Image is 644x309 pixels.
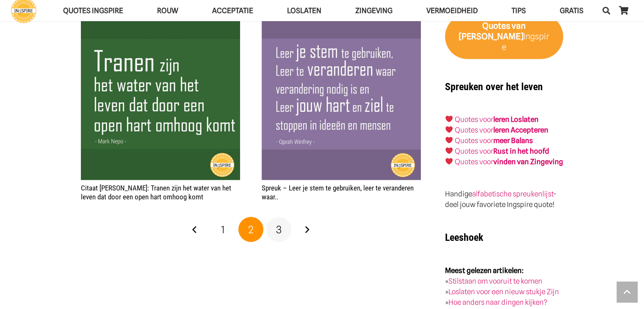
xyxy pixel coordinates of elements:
[493,157,563,166] strong: vinden van Zingeving
[445,147,453,154] img: ❤
[493,125,548,134] a: leren Accepteren
[448,287,559,295] a: Loslaten voor een nieuw stukje Zijn
[560,6,583,15] span: GRATIS
[445,266,524,274] strong: Meest gelezen artikelen:
[493,146,549,155] strong: Rust in het hoofd
[455,115,493,123] a: Quotes voor
[221,223,225,235] span: 1
[445,231,483,243] strong: Leeshoek
[455,146,549,155] a: Quotes voorRust in het hoofd
[262,183,414,200] a: Spreuk – Leer je stem te gebruiken, leer te veranderen waar..
[262,21,421,180] a: Spreuk – Leer je stem te gebruiken, leer te veranderen waar..
[616,281,638,303] a: Terug naar top
[238,217,264,242] span: Pagina 2
[445,188,563,210] p: Handige - deel jouw favoriete Ingspire quote!
[157,6,178,15] span: ROUW
[248,223,254,235] span: 2
[81,21,240,180] img: Citaat Mark Nepo: Tranen zijn het water van het leven dat door een open hart omhoog komt
[445,115,453,122] img: ❤
[445,136,453,143] img: ❤
[448,276,542,285] a: Stilstaan om vooruit te komen
[81,183,231,200] a: Citaat [PERSON_NAME]: Tranen zijn het water van het leven dat door een open hart omhoog komt
[445,265,563,307] p: » » »
[445,157,453,165] img: ❤
[63,6,123,15] span: QUOTES INGSPIRE
[355,6,392,15] span: Zingeving
[210,217,235,242] a: Pagina 1
[212,6,253,15] span: Acceptatie
[266,217,292,242] a: Pagina 3
[262,21,421,180] img: Spreuk: Leer je stem te gebruiken, te veranderen waar nodig is, leer jouw hart te stoppen in idee...
[511,6,526,15] span: TIPS
[448,298,547,306] a: Hoe anders naar dingen kijken?
[482,20,510,30] strong: Quotes
[445,14,563,59] a: Quotes van [PERSON_NAME]Ingspire
[493,115,539,123] a: leren Loslaten
[445,80,543,92] strong: Spreuken over het leven
[459,20,526,41] strong: van [PERSON_NAME]
[455,125,493,134] a: Quotes voor
[493,136,533,144] strong: meer Balans
[445,126,453,133] img: ❤
[276,223,282,235] span: 3
[287,6,321,15] span: Loslaten
[455,136,533,144] a: Quotes voormeer Balans
[426,6,478,15] span: VERMOEIDHEID
[472,189,553,198] a: alfabetische spreukenlijst
[455,157,563,166] a: Quotes voorvinden van Zingeving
